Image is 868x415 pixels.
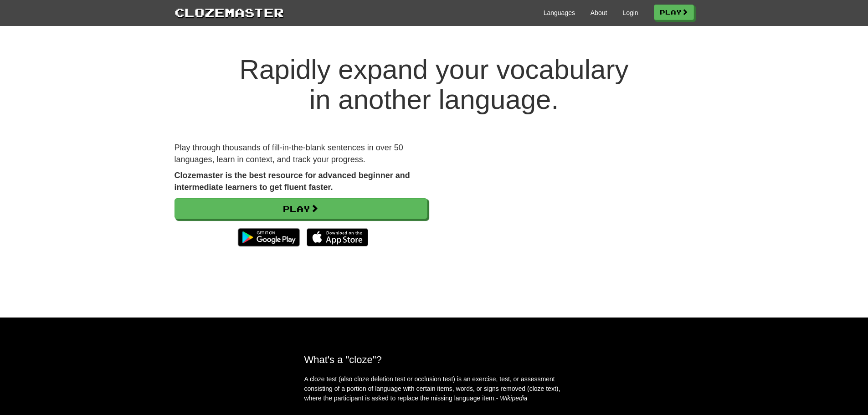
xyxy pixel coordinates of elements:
[175,198,427,219] a: Play
[175,171,410,192] strong: Clozemaster is the best resource for advanced beginner and intermediate learners to get fluent fa...
[591,8,607,17] a: About
[233,224,304,251] img: Get it on Google Play
[544,8,575,17] a: Languages
[304,374,564,403] p: A cloze test (also cloze deletion test or occlusion test) is an exercise, test, or assessment con...
[622,8,638,17] a: Login
[654,5,694,20] a: Play
[307,228,368,246] img: Download_on_the_App_Store_Badge_US-UK_135x40-25178aeef6eb6b83b96f5f2d004eda3bffbb37122de64afbaef7...
[175,142,427,165] p: Play through thousands of fill-in-the-blank sentences in over 50 languages, learn in context, and...
[304,354,564,365] h2: What's a "cloze"?
[175,4,284,20] a: Clozemaster
[496,395,528,402] em: - Wikipedia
